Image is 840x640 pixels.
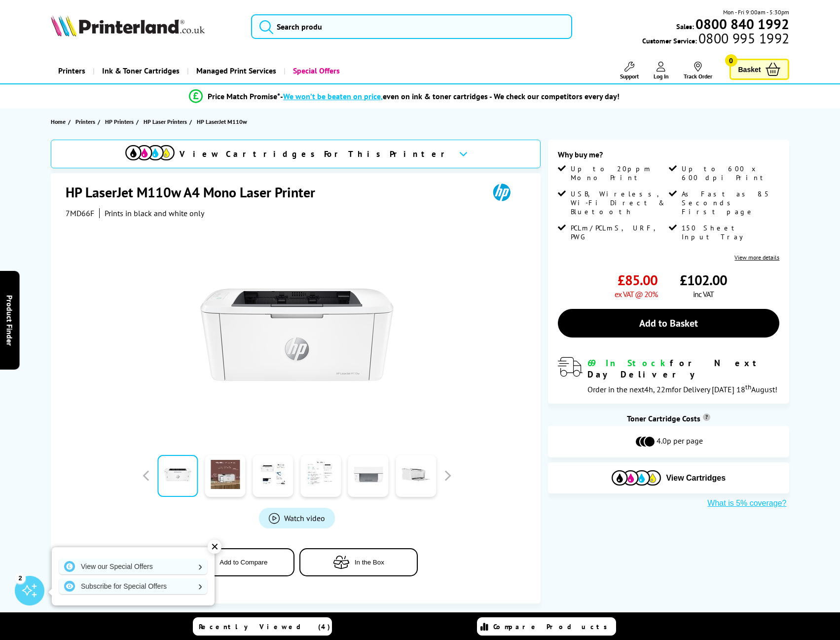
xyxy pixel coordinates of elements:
span: 150 Sheet Input Tray [682,224,777,241]
span: 4h, 22m [644,384,672,394]
a: HP Printers [105,116,136,127]
img: HP [479,183,524,201]
li: modal_Promise [31,88,779,105]
span: USB, Wireless, Wi-Fi Direct & Bluetooth [571,189,666,216]
a: Ink & Toner Cartridges [93,58,187,83]
span: 0 [725,54,737,67]
a: Track Order [684,62,712,80]
a: Log In [654,62,669,80]
a: Recently Viewed (4) [193,617,332,636]
sup: th [745,382,751,391]
span: HP Laser Printers [144,116,187,127]
div: modal_delivery [558,357,779,394]
button: What is 5% coverage? [704,498,789,508]
a: Add to Basket [558,309,779,338]
span: Up to 600 x 600 dpi Print [682,164,777,182]
a: Home [51,116,68,127]
span: Ink & Toner Cartridges [102,58,180,83]
a: HP Laser Printers [144,116,189,127]
span: View Cartridges [666,474,726,483]
span: We won’t be beaten on price, [283,91,383,101]
span: 0800 995 1992 [697,34,789,43]
a: Subscribe for Special Offers [59,578,207,594]
input: Search produ [251,14,572,39]
b: 0800 840 1992 [695,15,789,33]
span: 7MD66F [66,208,94,218]
span: Sales: [676,22,694,31]
span: inc VAT [693,289,714,299]
span: Customer Service: [642,34,789,45]
span: Add to Compare [219,559,267,566]
span: HP Printers [105,116,134,127]
span: PCLm/PCLmS, URF, PWG [571,224,666,241]
a: View more details [734,254,779,261]
span: HP LaserJet M110w [197,118,247,125]
span: Up to 20ppm Mono Print [571,164,666,182]
span: Support [620,73,639,80]
span: Basket [738,63,761,76]
span: Compare Products [493,622,613,631]
a: 0800 840 1992 [694,19,789,29]
button: Add to Compare [176,548,294,576]
span: ex VAT @ 20% [615,289,657,299]
img: cmyk-icon.svg [125,145,175,160]
span: Home [51,116,66,127]
span: As Fast as 8.5 Seconds First page [682,189,777,216]
img: HP LaserJet M110w [200,238,394,431]
div: ✕ [208,540,221,554]
div: Toner Cartridge Costs [548,414,789,423]
span: Price Match Promise* [208,91,280,101]
span: Watch video [284,513,325,523]
i: Prints in black and white only [105,208,204,218]
button: In the Box [299,548,418,576]
span: In the Box [355,559,384,566]
div: 2 [15,572,26,583]
img: Printerland Logo [51,15,205,37]
a: Printerland Logo [51,15,239,38]
a: Product_All_Videos [259,508,335,528]
a: Managed Print Services [187,58,284,83]
sup: Cost per page [703,414,710,421]
div: - even on ink & toner cartridges - We check our competitors every day! [280,91,620,101]
span: 4.0p per page [657,436,703,448]
span: Order in the next for Delivery [DATE] 18 August! [587,384,777,394]
span: Product Finder [5,295,15,345]
a: Basket 0 [730,59,790,80]
div: for Next Day Delivery [587,357,779,380]
h1: HP LaserJet M110w A4 Mono Laser Printer [66,183,325,201]
span: £102.00 [680,271,727,289]
a: Printers [51,58,93,83]
span: Log In [654,73,669,80]
img: Cartridges [612,470,661,486]
a: Printers [75,116,98,127]
span: Printers [75,116,95,127]
a: Special Offers [284,58,347,83]
button: View Cartridges [555,470,782,486]
span: Mon - Fri 9:00am - 5:30pm [723,7,789,17]
span: 69 In Stock [587,357,670,369]
span: View Cartridges For This Printer [180,149,451,159]
span: Recently Viewed (4) [199,622,330,631]
a: Support [620,62,639,80]
a: View our Special Offers [59,559,207,574]
a: Compare Products [477,617,616,636]
div: Why buy me? [558,150,779,164]
span: £85.00 [618,271,657,289]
